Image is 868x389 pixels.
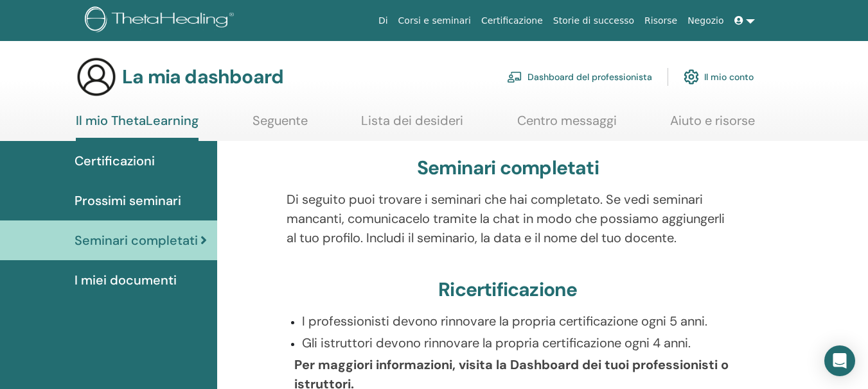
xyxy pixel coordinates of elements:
a: Corsi e seminari [393,9,476,33]
font: Seguente [252,112,308,129]
font: I miei documenti [75,272,177,288]
img: chalkboard-teacher.svg [507,71,522,83]
font: Ricertificazione [438,277,577,302]
a: Il mio conto [684,63,754,91]
font: Corsi e seminari [398,15,471,26]
a: Aiuto e risorse [670,113,755,138]
font: Il mio ThetaLearning [76,112,199,129]
a: Storie di successo [548,9,639,33]
font: Negozio [687,15,723,26]
font: Storie di successo [553,15,634,26]
img: logo.png [85,6,238,35]
img: cog.svg [684,66,699,88]
font: Seminari completati [75,232,198,249]
img: generic-user-icon.jpg [76,56,117,97]
font: Il mio conto [704,72,754,83]
font: La mia dashboard [122,64,283,89]
font: Lista dei desideri [361,112,463,129]
font: Risorse [644,15,677,26]
font: I professionisti devono rinnovare la propria certificazione ogni 5 anni. [302,313,707,329]
div: Open Intercom Messenger [824,345,855,376]
font: Certificazione [481,15,543,26]
a: Negozio [682,9,729,33]
font: Di [378,15,388,26]
font: Dashboard del professionista [527,72,652,83]
font: Centro messaggi [517,112,617,129]
a: Centro messaggi [517,113,617,138]
font: Aiuto e risorse [670,112,755,129]
a: Dashboard del professionista [507,63,652,91]
a: Seguente [252,113,308,138]
a: Risorse [639,9,682,33]
a: Il mio ThetaLearning [76,113,199,141]
font: Gli istruttori devono rinnovare la propria certificazione ogni 4 anni. [302,335,691,351]
font: Prossimi seminari [75,192,181,209]
font: Di seguito puoi trovare i seminari che hai completato. Se vedi seminari mancanti, comunicacelo tr... [287,191,725,246]
font: Certificazioni [75,153,155,169]
font: Seminari completati [417,155,599,180]
a: Di [373,9,393,33]
a: Lista dei desideri [361,113,463,138]
a: Certificazione [476,9,548,33]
